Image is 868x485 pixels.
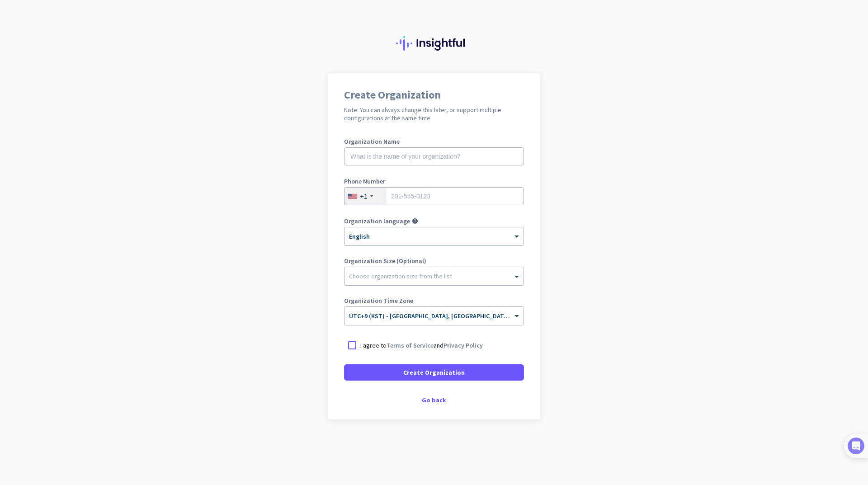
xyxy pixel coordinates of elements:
h1: Create Organization [344,89,524,100]
p: I agree to and [360,341,483,350]
label: Organization language [344,218,410,224]
img: Insightful [396,36,472,51]
label: Organization Name [344,138,524,145]
a: Terms of Service [387,341,434,349]
input: 201-555-0123 [344,187,524,205]
div: +1 [360,192,368,201]
i: help [412,218,418,224]
img: Intercom Logo [848,438,864,454]
a: Privacy Policy [443,341,483,349]
h2: Note: You can always change this later, or support multiple configurations at the same time [344,106,524,122]
button: Create Organization [344,364,524,381]
label: Organization Size (Optional) [344,258,524,264]
input: What is the name of your organization? [344,147,524,165]
span: Create Organization [403,368,465,377]
label: Phone Number [344,178,524,184]
div: Go back [344,397,524,403]
label: Organization Time Zone [344,297,524,304]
